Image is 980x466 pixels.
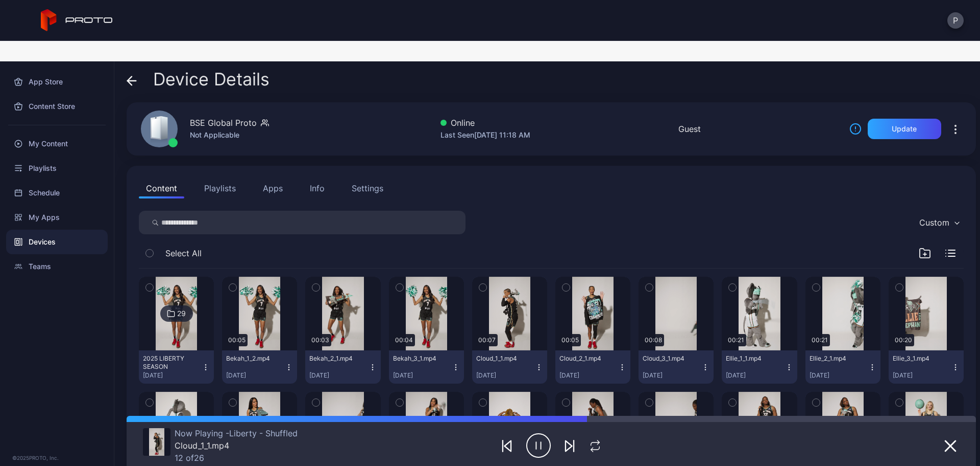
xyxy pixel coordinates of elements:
a: Content Store [6,94,108,119]
div: 12 of 26 [175,453,298,463]
div: Update [892,125,917,133]
a: App Store [6,70,108,94]
div: [DATE] [143,371,202,380]
div: Online [440,117,530,129]
a: Schedule [6,181,108,205]
div: Custom [919,217,949,228]
div: Last Seen [DATE] 11:18 AM [440,129,530,141]
div: Bekah_3_1.mp4 [393,354,449,363]
div: Ellie_1_1.mp4 [726,354,782,363]
div: Cloud_2_1.mp4 [559,354,616,363]
div: [DATE] [309,371,368,380]
div: [DATE] [226,371,285,380]
a: Teams [6,254,108,279]
button: Bekah_1_2.mp4[DATE] [222,350,297,384]
div: [DATE] [643,371,701,380]
button: Content [139,178,184,198]
button: Update [868,119,941,139]
div: [DATE] [726,371,785,380]
div: Cloud_1_1.mp4 [476,354,532,363]
button: Playlists [197,178,243,198]
button: Cloud_1_1.mp4[DATE] [472,350,547,384]
button: Ellie_2_1.mp4[DATE] [805,350,880,384]
div: [DATE] [476,371,535,380]
span: Select All [165,247,202,259]
div: Not Applicable [190,129,269,141]
div: BSE Global Proto [190,117,257,129]
button: Cloud_3_1.mp4[DATE] [639,350,714,384]
div: Ellie_2_1.mp4 [810,354,866,363]
div: © 2025 PROTO, Inc. [12,454,102,462]
button: Apps [256,178,290,198]
div: 29 [177,309,186,318]
div: Info [310,182,325,194]
button: Bekah_3_1.mp4[DATE] [389,350,464,384]
div: Settings [352,182,383,194]
div: Cloud_1_1.mp4 [175,440,298,451]
a: My Apps [6,205,108,230]
div: 2025 LIBERTY SEASON [143,354,199,371]
button: Cloud_2_1.mp4[DATE] [555,350,630,384]
a: Devices [6,230,108,254]
button: 2025 LIBERTY SEASON[DATE] [139,350,214,384]
div: [DATE] [893,371,951,380]
div: [DATE] [393,371,452,380]
div: Cloud_3_1.mp4 [643,354,699,363]
span: Liberty - Shuffled [226,428,298,438]
span: Device Details [153,70,269,89]
button: Ellie_3_1.mp4[DATE] [889,350,964,384]
div: Bekah_1_2.mp4 [226,354,282,363]
div: Bekah_2_1.mp4 [309,354,365,363]
div: Now Playing [175,428,298,438]
button: Ellie_1_1.mp4[DATE] [722,350,797,384]
button: Bekah_2_1.mp4[DATE] [305,350,380,384]
div: Guest [678,123,701,135]
button: P [947,12,964,29]
div: [DATE] [810,371,868,380]
button: Info [303,178,332,198]
div: [DATE] [559,371,618,380]
a: Playlists [6,156,108,181]
button: Settings [345,178,390,198]
button: Custom [914,211,964,234]
a: My Content [6,131,108,156]
div: Ellie_3_1.mp4 [893,354,949,363]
